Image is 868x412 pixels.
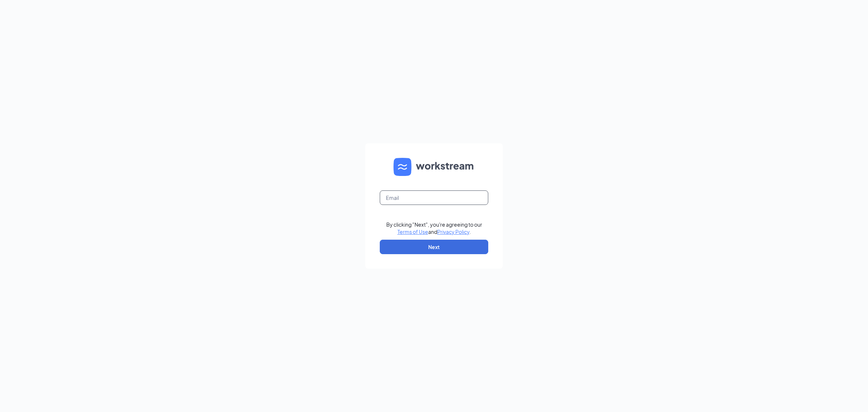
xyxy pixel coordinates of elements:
input: Email [380,190,488,205]
a: Privacy Policy [437,228,469,235]
a: Terms of Use [397,228,428,235]
button: Next [380,240,488,254]
img: WS logo and Workstream text [393,158,475,176]
div: By clicking "Next", you're agreeing to our and . [386,221,482,235]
